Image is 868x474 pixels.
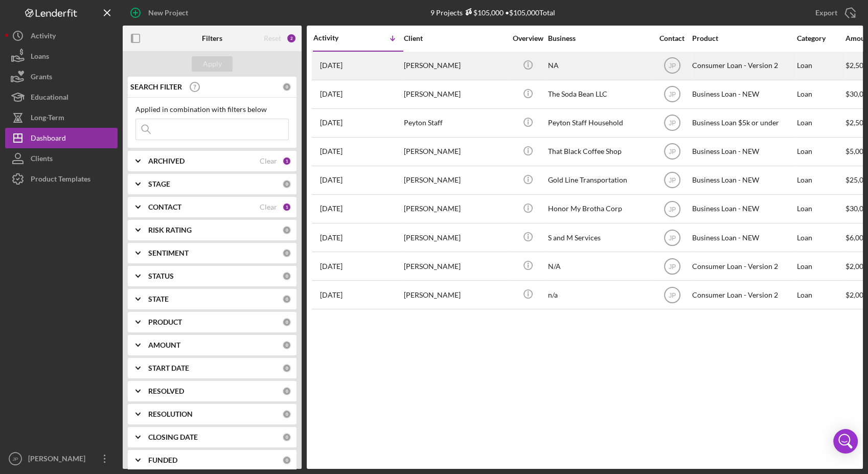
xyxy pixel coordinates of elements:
[320,291,342,299] time: 2025-07-22 19:40
[135,105,289,114] div: Applied in combination with filters below
[5,169,118,189] button: Product Templates
[548,34,650,42] div: Business
[668,120,675,127] text: JP
[148,341,180,349] b: AMOUNT
[192,56,233,72] button: Apply
[797,138,844,165] div: Loan
[31,87,68,110] div: Educational
[846,61,867,70] span: $2,500
[797,109,844,137] div: Loan
[692,167,794,194] div: Business Loan - NEW
[282,387,291,396] div: 0
[846,262,867,270] span: $2,000
[5,128,118,148] button: Dashboard
[282,272,291,281] div: 0
[203,56,222,72] div: Apply
[260,157,277,165] div: Clear
[404,195,506,222] div: [PERSON_NAME]
[668,177,675,184] text: JP
[668,91,675,98] text: JP
[148,203,181,211] b: CONTACT
[668,234,675,241] text: JP
[692,52,794,79] div: Consumer Loan - Version 2
[286,33,296,43] div: 2
[846,290,867,299] span: $2,000
[313,34,358,42] div: Activity
[548,195,650,222] div: Honor My Brotha Corp
[797,281,844,308] div: Loan
[797,52,844,79] div: Loan
[282,456,291,465] div: 0
[148,364,189,372] b: START DATE
[5,87,118,107] a: Educational
[31,46,49,69] div: Loans
[130,83,182,91] b: SEARCH FILTER
[320,61,342,70] time: 2025-09-06 21:36
[320,90,342,98] time: 2025-09-04 21:01
[282,225,291,235] div: 0
[5,448,118,469] button: JP[PERSON_NAME]
[430,8,555,17] div: 9 Projects • $105,000 Total
[548,167,650,194] div: Gold Line Transportation
[282,156,291,166] div: 1
[282,410,291,419] div: 0
[846,147,867,155] span: $5,000
[668,206,675,213] text: JP
[548,253,650,280] div: N/A
[320,147,342,155] time: 2025-08-25 15:52
[692,195,794,222] div: Business Loan - NEW
[148,180,170,188] b: STAGE
[548,52,650,79] div: NA
[846,233,867,242] span: $6,000
[692,138,794,165] div: Business Loan - NEW
[548,109,650,137] div: Peyton Staff Household
[282,318,291,327] div: 0
[148,157,185,165] b: ARCHIVED
[12,456,18,462] text: JP
[282,82,291,92] div: 0
[404,81,506,108] div: [PERSON_NAME]
[5,46,118,66] button: Loans
[148,272,174,280] b: STATUS
[797,81,844,108] div: Loan
[148,456,177,464] b: FUNDED
[548,138,650,165] div: That Black Coffee Shop
[320,234,342,242] time: 2025-08-08 15:36
[282,433,291,442] div: 0
[833,429,858,454] div: Open Intercom Messenger
[805,3,863,23] button: Export
[5,148,118,169] button: Clients
[282,179,291,189] div: 0
[668,62,675,70] text: JP
[148,410,193,418] b: RESOLUTION
[31,26,56,49] div: Activity
[5,26,118,46] button: Activity
[320,262,342,270] time: 2025-07-28 18:55
[548,224,650,251] div: S and M Services
[148,226,192,234] b: RISK RATING
[31,148,53,171] div: Clients
[5,66,118,87] button: Grants
[509,34,547,42] div: Overview
[282,202,291,212] div: 1
[282,249,291,258] div: 0
[282,341,291,350] div: 0
[668,263,675,270] text: JP
[815,3,837,23] div: Export
[797,34,844,42] div: Category
[692,224,794,251] div: Business Loan - NEW
[692,81,794,108] div: Business Loan - NEW
[463,8,504,17] div: $105,000
[148,433,198,441] b: CLOSING DATE
[31,66,52,89] div: Grants
[5,107,118,128] button: Long-Term
[148,387,184,395] b: RESOLVED
[320,119,342,127] time: 2025-09-03 16:58
[797,167,844,194] div: Loan
[404,167,506,194] div: [PERSON_NAME]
